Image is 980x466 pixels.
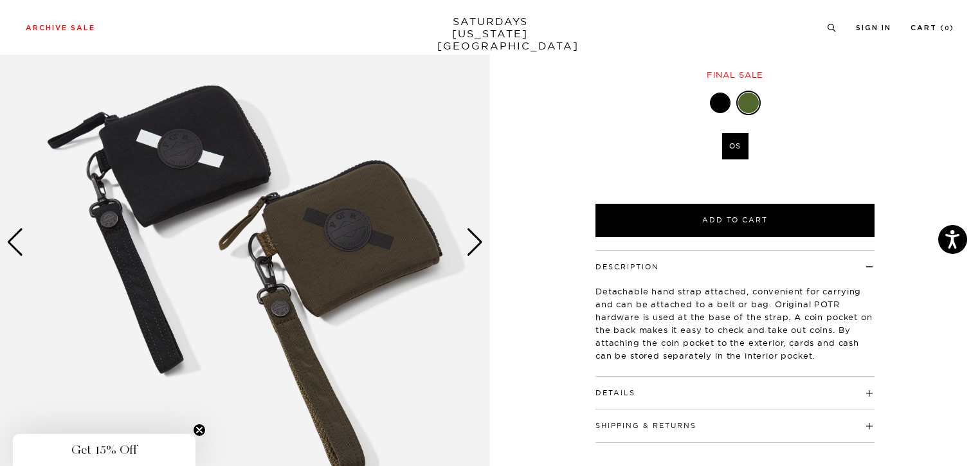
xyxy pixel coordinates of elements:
[466,228,484,256] div: Next slide
[722,133,749,159] label: OS
[193,424,206,436] button: Close teaser
[6,228,24,256] div: Previous slide
[945,26,950,31] small: 0
[26,24,95,31] a: Archive Sale
[595,264,659,271] button: Description
[437,15,543,52] a: SATURDAYS[US_STATE][GEOGRAPHIC_DATA]
[595,285,875,362] p: Detachable hand strap attached, convenient for carrying and can be attached to a belt or bag. Ori...
[71,442,137,458] span: Get 15% Off
[856,24,891,31] a: Sign In
[595,390,635,397] button: Details
[13,434,195,466] div: Get 15% OffClose teaser
[911,24,954,31] a: Cart (0)
[594,69,876,80] div: Final sale
[595,204,875,237] button: Add to Cart
[595,422,696,429] button: Shipping & Returns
